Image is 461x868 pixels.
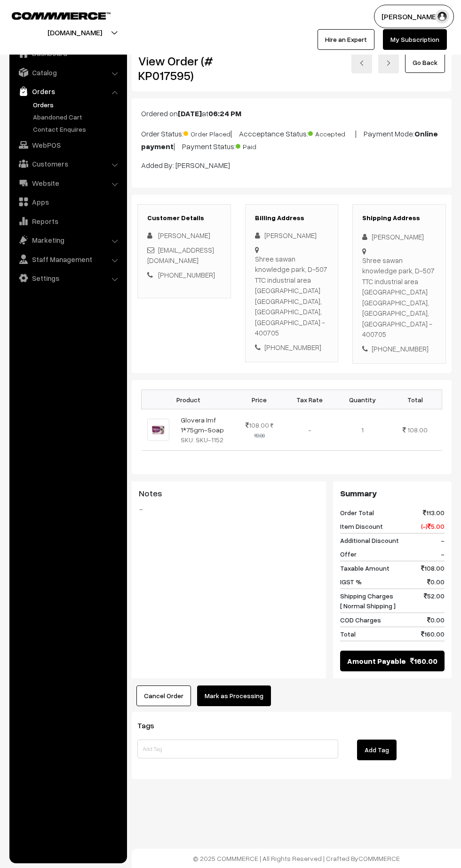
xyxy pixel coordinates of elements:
[12,213,124,230] a: Reports
[138,54,231,83] h2: View Order (# KP017595)
[357,740,397,760] button: Add Tag
[435,9,449,24] img: user
[362,231,436,242] div: [PERSON_NAME]
[421,563,445,573] span: 108.00
[359,60,365,66] img: left-arrow.png
[283,390,336,409] th: Tax Rate
[12,64,124,81] a: Catalog
[141,159,442,171] p: Added By: [PERSON_NAME]
[427,577,445,587] span: 0.00
[12,12,111,19] img: COMMMERCE
[158,231,210,239] span: [PERSON_NAME]
[254,422,273,438] strike: 113.00
[386,60,391,66] img: right-arrow.png
[318,29,374,50] a: Hire an Expert
[12,193,124,210] a: Apps
[12,155,124,172] a: Customers
[147,246,214,265] a: [EMAIL_ADDRESS][DOMAIN_NAME]
[340,591,396,611] span: Shipping Charges [ Normal Shipping ]
[236,139,283,151] span: Paid
[178,109,202,118] b: [DATE]
[361,426,364,434] span: 1
[12,231,124,248] a: Marketing
[374,5,454,28] button: [PERSON_NAME]
[15,21,135,44] button: [DOMAIN_NAME]
[12,175,124,191] a: Website
[183,127,230,139] span: Order Placed
[12,9,94,21] a: COMMMERCE
[427,615,445,625] span: 0.00
[340,563,389,573] span: Taxable Amount
[181,416,224,434] a: Glovera Imf 1*75gm-Soap
[158,271,215,279] a: [PHONE_NUMBER]
[139,503,319,515] blockquote: -
[383,29,447,50] a: My Subscription
[347,655,406,667] span: Amount Payable
[197,685,271,706] button: Mark as Processing
[147,419,169,441] img: GLOVERA_SOAP.jpeg
[340,521,383,531] span: Item Discount
[137,740,338,758] input: Add Tag
[246,421,269,429] span: 108.00
[362,343,436,354] div: [PHONE_NUMBER]
[255,214,329,222] h3: Billing Address
[308,127,355,139] span: Accepted
[283,409,336,451] td: -
[12,251,124,268] a: Staff Management
[255,254,329,338] div: Shree sawan knowledge park, D-507 TTC industrial area [GEOGRAPHIC_DATA] [GEOGRAPHIC_DATA], [GEOGR...
[132,849,461,868] footer: © 2025 COMMMERCE | All Rights Reserved | Crafted By
[340,535,399,545] span: Additional Discount
[410,655,437,667] span: 160.00
[31,124,124,134] a: Contact Enquires
[141,108,442,119] p: Ordered on at
[136,685,191,706] button: Cancel Order
[421,521,445,531] span: (-) 5.00
[236,390,283,409] th: Price
[421,629,445,639] span: 160.00
[441,549,445,559] span: -
[358,854,400,862] a: COMMMERCE
[139,488,319,499] h3: Notes
[389,390,442,409] th: Total
[12,270,124,287] a: Settings
[441,535,445,545] span: -
[423,508,445,518] span: 113.00
[340,615,381,625] span: COD Charges
[362,255,436,340] div: Shree sawan knowledge park, D-507 TTC industrial area [GEOGRAPHIC_DATA] [GEOGRAPHIC_DATA], [GEOGR...
[255,230,329,241] div: [PERSON_NAME]
[340,629,356,639] span: Total
[141,127,442,152] p: Order Status: | Accceptance Status: | Payment Mode: | Payment Status:
[424,591,445,611] span: 52.00
[340,549,357,559] span: Offer
[336,390,389,409] th: Quantity
[362,214,436,222] h3: Shipping Address
[208,109,241,118] b: 06:24 PM
[407,426,428,434] span: 108.00
[12,83,124,100] a: Orders
[31,100,124,110] a: Orders
[31,112,124,122] a: Abandoned Cart
[142,390,236,409] th: Product
[147,214,221,222] h3: Customer Details
[12,136,124,153] a: WebPOS
[181,435,230,445] div: SKU: SKU-1152
[340,508,374,518] span: Order Total
[340,488,445,499] h3: Summary
[340,577,362,587] span: IGST %
[405,52,445,73] a: Go Back
[137,721,166,730] span: Tags
[255,342,329,353] div: [PHONE_NUMBER]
